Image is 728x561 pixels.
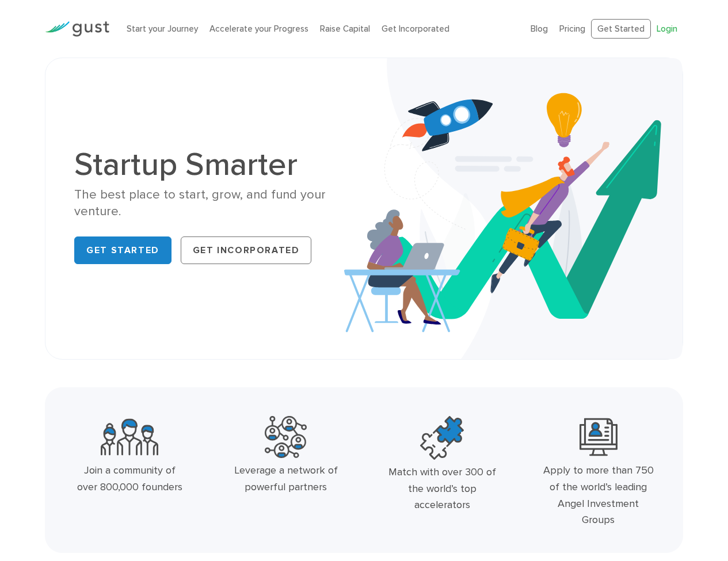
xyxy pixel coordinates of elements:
div: Match with over 300 of the world’s top accelerators [387,464,498,514]
a: Accelerate your Progress [209,24,308,34]
h1: Startup Smarter [74,148,355,181]
a: Get Incorporated [382,24,449,34]
a: Raise Capital [320,24,370,34]
img: Startup Smarter Hero [344,58,683,359]
div: Join a community of over 800,000 founders [74,463,185,496]
img: Leading Angel Investment [580,416,618,458]
div: Apply to more than 750 of the world’s leading Angel Investment Groups [543,463,654,529]
a: Start your Journey [127,24,198,34]
a: Login [657,24,677,34]
div: The best place to start, grow, and fund your venture. [74,186,355,220]
a: Get Started [591,19,651,39]
img: Community Founders [101,416,158,458]
a: Get Started [74,236,171,264]
img: Gust Logo [45,21,109,37]
img: Powerful Partners [265,416,307,458]
img: Top Accelerators [420,416,464,460]
a: Get Incorporated [181,236,312,264]
a: Pricing [559,24,585,34]
div: Leverage a network of powerful partners [230,463,341,496]
a: Blog [531,24,548,34]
